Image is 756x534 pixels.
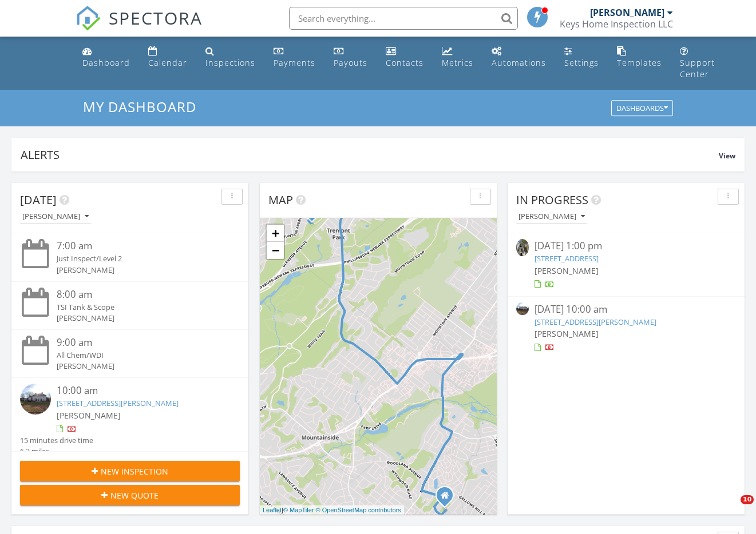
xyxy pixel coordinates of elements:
[20,446,93,457] div: 6.3 miles
[617,57,662,68] div: Templates
[78,41,134,74] a: Dashboard
[205,57,255,68] div: Inspections
[717,495,745,523] iframe: Intercom live chat
[57,410,121,421] span: [PERSON_NAME]
[516,239,529,256] img: 9343497%2Fcover_photos%2FivuxdRZUXiXHIf1Vpu1N%2Fsmall.9343497-1756228099074
[20,435,93,446] div: 15 minutes drive time
[20,384,51,415] img: streetview
[283,507,314,513] a: © MapTiler
[267,225,284,242] a: Zoom in
[148,57,187,68] div: Calendar
[101,465,168,477] span: New Inspection
[487,41,551,74] a: Automations (Basic)
[260,505,404,515] div: |
[20,461,240,481] button: New Inspection
[535,265,599,276] span: [PERSON_NAME]
[535,253,599,264] a: [STREET_ADDRESS]
[535,239,718,253] div: [DATE] 1:00 pm
[516,239,736,290] a: [DATE] 1:00 pm [STREET_ADDRESS] [PERSON_NAME]
[57,361,221,372] div: [PERSON_NAME]
[201,41,260,74] a: Inspections
[560,18,673,30] div: Keys Home Inspection LLC
[741,495,754,504] span: 10
[57,253,221,264] div: Just Inspect/Level 2
[535,328,599,339] span: [PERSON_NAME]
[21,147,719,162] div: Alerts
[516,192,588,208] span: In Progress
[268,192,293,208] span: Map
[516,209,587,225] button: [PERSON_NAME]
[144,41,192,74] a: Calendar
[110,489,159,501] span: New Quote
[57,313,221,324] div: [PERSON_NAME]
[269,41,320,74] a: Payments
[492,57,546,68] div: Automations
[57,350,221,361] div: All Chem/WDI
[289,7,518,30] input: Search everything...
[57,265,221,276] div: [PERSON_NAME]
[616,105,668,113] div: Dashboards
[76,15,203,39] a: SPECTORA
[381,41,428,74] a: Contacts
[719,151,735,161] span: View
[329,41,372,74] a: Payouts
[386,57,423,68] div: Contacts
[57,239,221,253] div: 7:00 am
[516,302,529,315] img: streetview
[680,57,715,79] div: Support Center
[445,495,452,502] div: 929 Harding St, Westfield NJ 07090
[564,57,599,68] div: Settings
[437,41,478,74] a: Metrics
[83,97,196,116] span: My Dashboard
[560,41,603,74] a: Settings
[590,7,664,18] div: [PERSON_NAME]
[516,302,736,353] a: [DATE] 10:00 am [STREET_ADDRESS][PERSON_NAME] [PERSON_NAME]
[57,302,221,313] div: TSI Tank & Scope
[76,6,101,31] img: The Best Home Inspection Software - Spectora
[57,336,221,350] div: 9:00 am
[535,317,656,327] a: [STREET_ADDRESS][PERSON_NAME]
[57,398,179,408] a: [STREET_ADDRESS][PERSON_NAME]
[82,57,130,68] div: Dashboard
[263,507,282,513] a: Leaflet
[20,192,57,208] span: [DATE]
[20,209,91,225] button: [PERSON_NAME]
[316,507,401,513] a: © OpenStreetMap contributors
[274,57,315,68] div: Payments
[20,485,240,505] button: New Quote
[109,6,203,30] span: SPECTORA
[334,57,367,68] div: Payouts
[675,41,719,85] a: Support Center
[22,213,89,221] div: [PERSON_NAME]
[518,213,585,221] div: [PERSON_NAME]
[442,57,473,68] div: Metrics
[57,384,221,398] div: 10:00 am
[57,288,221,302] div: 8:00 am
[267,242,284,259] a: Zoom out
[612,41,666,74] a: Templates
[611,101,673,117] button: Dashboards
[20,384,240,457] a: 10:00 am [STREET_ADDRESS][PERSON_NAME] [PERSON_NAME] 15 minutes drive time 6.3 miles
[535,302,718,317] div: [DATE] 10:00 am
